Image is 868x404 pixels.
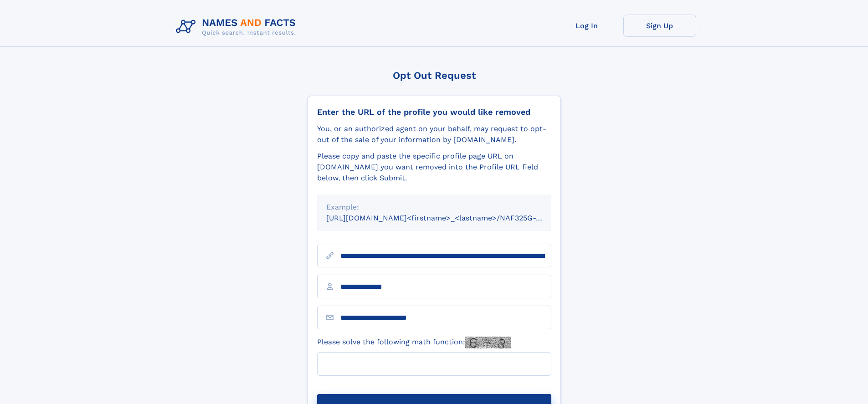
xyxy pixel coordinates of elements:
div: Enter the URL of the profile you would like removed [317,107,551,117]
div: Opt Out Request [308,70,561,81]
img: Logo Names and Facts [172,15,303,39]
div: Please copy and paste the specific profile page URL on [DOMAIN_NAME] you want removed into the Pr... [317,151,551,184]
a: Sign Up [623,15,696,37]
div: Example: [326,202,542,213]
a: Log In [550,15,623,37]
small: [URL][DOMAIN_NAME]<firstname>_<lastname>/NAF325G-xxxxxxxx [326,214,569,222]
label: Please solve the following math function: [317,337,511,348]
div: You, or an authorized agent on your behalf, may request to opt-out of the sale of your informatio... [317,123,551,145]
